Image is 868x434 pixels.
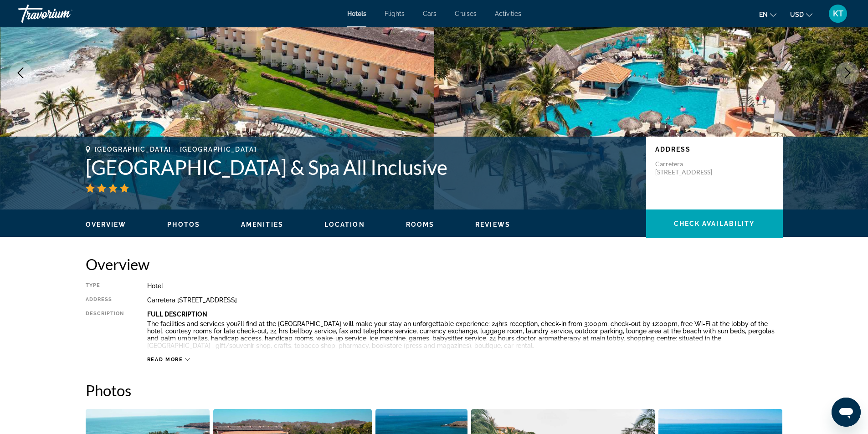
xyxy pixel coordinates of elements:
[167,221,200,228] span: Photos
[18,2,109,26] a: Travorium
[324,220,365,229] button: Location
[9,61,32,84] button: Previous image
[95,146,257,153] span: [GEOGRAPHIC_DATA], , [GEOGRAPHIC_DATA]
[495,10,521,17] a: Activities
[147,311,207,318] b: Full Description
[86,296,124,304] div: Address
[147,296,783,304] div: Carretera [STREET_ADDRESS]
[790,8,812,21] button: Change currency
[86,255,783,273] h2: Overview
[674,220,755,227] span: Check Availability
[475,220,510,229] button: Reviews
[147,320,783,349] p: The facilities and services you?ll find at the [GEOGRAPHIC_DATA] will make your stay an unforgett...
[241,221,283,228] span: Amenities
[406,221,435,228] span: Rooms
[655,146,774,153] p: Address
[86,282,124,290] div: Type
[347,10,366,17] a: Hotels
[759,11,768,18] span: en
[86,311,124,352] div: Description
[836,61,859,84] button: Next image
[790,11,804,18] span: USD
[455,10,477,17] a: Cruises
[833,9,843,18] span: KT
[646,209,783,238] button: Check Availability
[241,220,283,229] button: Amenities
[324,221,365,228] span: Location
[147,282,783,290] div: Hotel
[832,398,861,427] iframe: Button to launch messaging window
[167,220,200,229] button: Photos
[86,221,127,228] span: Overview
[147,357,183,363] span: Read more
[147,356,190,363] button: Read more
[826,4,850,23] button: User Menu
[423,10,437,17] a: Cars
[406,220,435,229] button: Rooms
[385,10,405,17] a: Flights
[759,8,776,21] button: Change language
[86,155,637,179] h1: [GEOGRAPHIC_DATA] & Spa All Inclusive
[86,381,783,399] h2: Photos
[475,221,510,228] span: Reviews
[655,160,728,176] p: Carretera [STREET_ADDRESS]
[86,220,127,229] button: Overview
